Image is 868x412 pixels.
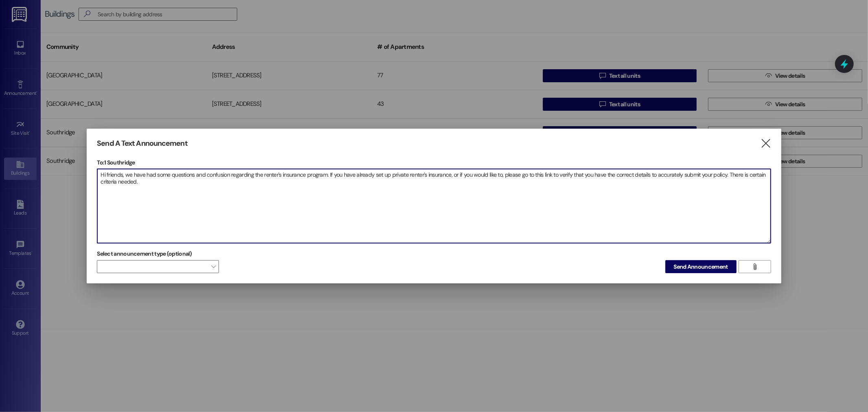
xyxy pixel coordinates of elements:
h3: Send A Text Announcement [97,139,187,148]
i:  [760,139,771,148]
p: To: 1 Southridge [97,158,771,167]
div: Hi friends, we have had some questions and confusion regarding the renter's insurance program. If... [97,169,771,243]
label: Select announcement type (optional) [97,248,192,260]
i:  [752,263,758,270]
textarea: Hi friends, we have had some questions and confusion regarding the renter's insurance program. If... [97,169,770,243]
span: Send Announcement [674,263,728,271]
button: Send Announcement [665,260,737,273]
